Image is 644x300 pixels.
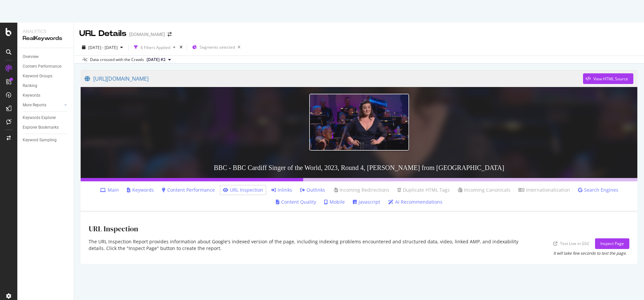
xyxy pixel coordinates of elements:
div: Inspect Page [600,241,624,246]
button: [DATE] #2 [144,56,174,64]
a: Mobile [324,199,345,205]
div: View HTML Source [593,76,628,82]
a: Main [100,187,119,193]
a: Test Live in GSC [553,240,590,247]
span: [DATE] - [DATE] [88,45,118,50]
div: [DOMAIN_NAME] [129,31,165,38]
a: Keywords [23,92,69,99]
div: arrow-right-arrow-left [168,32,172,37]
div: Explorer Bookmarks [23,124,59,131]
a: Search Engines [578,187,618,193]
button: View HTML Source [583,73,633,84]
div: times [178,44,184,51]
a: Content Quality [276,199,316,205]
span: 2024 Jan. 22nd #2 [147,57,166,63]
a: Duplicate HTML Tags [397,187,450,193]
div: Content Performance [23,63,61,70]
a: Incoming Redirections [333,187,389,193]
button: Segments selected [190,42,243,53]
div: More Reports [23,102,46,109]
a: URL Inspection [223,187,263,193]
div: The URL Inspection Report provides information about Google's indexed version of the page, includ... [89,238,529,256]
div: RealKeywords [23,35,68,42]
div: Analytics [23,28,68,35]
button: Inspect Page [595,238,629,249]
span: Segments selected [200,44,235,50]
a: Outlinks [300,187,325,193]
a: AI Recommendations [388,199,442,205]
button: [DATE] - [DATE] [79,42,126,53]
h3: BBC - BBC Cardiff Singer of the World, 2023, Round 4, [PERSON_NAME] from [GEOGRAPHIC_DATA] [81,157,637,178]
a: Keyword Groups [23,73,69,80]
h1: URL Inspection [89,225,138,233]
a: Ranking [23,82,69,89]
div: Overview [23,53,39,60]
a: Overview [23,53,69,60]
a: Content Performance [162,187,215,193]
div: Ranking [23,82,37,89]
div: It will take few seconds to test the page. [553,250,627,256]
a: Javascript [353,199,380,205]
a: Inlinks [271,187,292,193]
a: More Reports [23,102,62,109]
a: Explorer Bookmarks [23,124,69,131]
div: 6 Filters Applied [141,45,170,50]
iframe: Intercom live chat [621,277,637,293]
a: Internationalization [518,187,570,193]
a: Keywords Explorer [23,114,69,121]
div: Keywords Explorer [23,114,56,121]
div: URL Details [79,28,127,39]
a: [URL][DOMAIN_NAME] [85,70,583,87]
a: Keywords [127,187,154,193]
div: Keyword Sampling [23,137,57,144]
a: Keyword Sampling [23,137,69,144]
img: BBC - BBC Cardiff Singer of the World, 2023, Round 4, Beth Taylor from Scotland [309,94,409,151]
a: Content Performance [23,63,69,70]
div: Keywords [23,92,40,99]
button: 6 Filters Applied [131,42,178,53]
a: Incoming Canonicals [458,187,510,193]
div: Data crossed with the Crawls [90,57,144,63]
div: Keyword Groups [23,73,52,80]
